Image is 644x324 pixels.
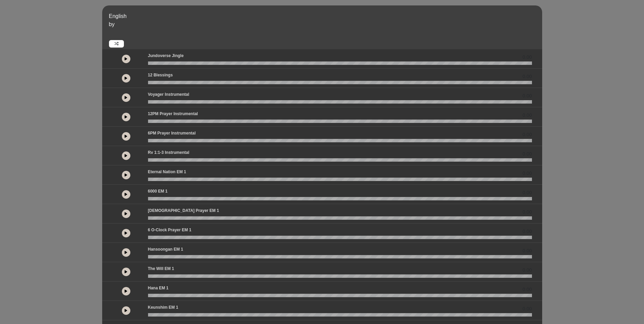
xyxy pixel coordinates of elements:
span: 0.00 [522,228,532,235]
p: [DEMOGRAPHIC_DATA] prayer EM 1 [148,208,219,214]
p: 12 Blessings [148,72,173,78]
span: 0.00 [522,150,532,158]
p: The Will EM 1 [148,266,174,272]
span: 0.00 [522,267,532,274]
span: 0.00 [522,247,532,254]
span: 0.00 [522,189,532,196]
p: Jundoverse Jingle [148,53,184,59]
span: 0.00 [522,92,532,100]
span: 0.00 [522,170,532,177]
span: 0.00 [522,131,532,138]
span: 0.00 [522,209,532,216]
p: 12PM Prayer Instrumental [148,111,198,117]
p: Keunshim EM 1 [148,304,178,310]
span: 0.00 [522,112,532,119]
p: English [109,12,540,20]
p: Rv 1:1-3 Instrumental [148,149,189,156]
span: by [109,21,115,27]
p: Eternal Nation EM 1 [148,169,186,175]
span: 0.00 [522,305,532,312]
p: 6000 EM 1 [148,188,168,194]
p: Voyager Instrumental [148,91,189,97]
span: 0.00 [522,73,532,80]
span: 0.00 [522,286,532,293]
p: Hansoongan EM 1 [148,246,183,252]
span: 0.00 [522,54,532,61]
p: 6 o-clock prayer EM 1 [148,227,191,233]
p: 6PM Prayer Instrumental [148,130,196,136]
p: Hana EM 1 [148,285,169,291]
